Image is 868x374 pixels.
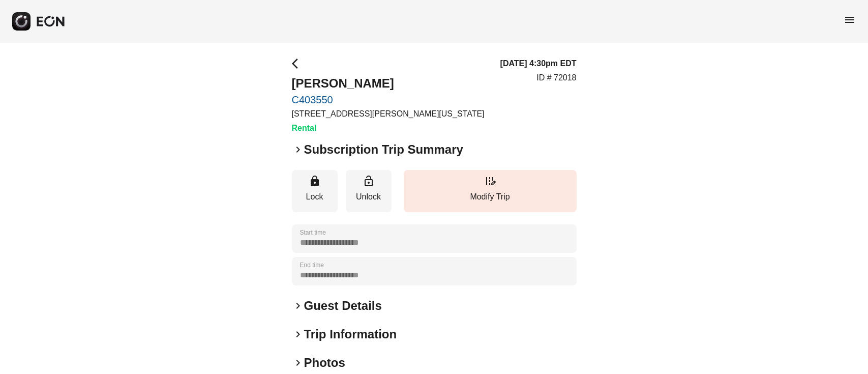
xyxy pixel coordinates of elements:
[536,72,576,84] p: ID # 72018
[292,108,485,120] p: [STREET_ADDRESS][PERSON_NAME][US_STATE]
[409,191,572,203] p: Modify Trip
[404,170,577,212] button: Modify Trip
[297,191,333,203] p: Lock
[292,143,304,156] span: keyboard_arrow_right
[500,57,577,70] h3: [DATE] 4:30pm EDT
[292,122,485,134] h3: Rental
[292,170,338,212] button: Lock
[292,75,485,92] h2: [PERSON_NAME]
[292,300,304,312] span: keyboard_arrow_right
[304,141,463,158] h2: Subscription Trip Summary
[484,175,496,187] span: edit_road
[304,298,382,314] h2: Guest Details
[363,175,375,187] span: lock_open
[346,170,392,212] button: Unlock
[844,14,856,26] span: menu
[351,191,386,203] p: Unlock
[292,94,485,106] a: C403550
[309,175,321,187] span: lock
[304,326,397,342] h2: Trip Information
[292,357,304,369] span: keyboard_arrow_right
[304,355,345,371] h2: Photos
[292,328,304,340] span: keyboard_arrow_right
[292,57,304,70] span: arrow_back_ios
